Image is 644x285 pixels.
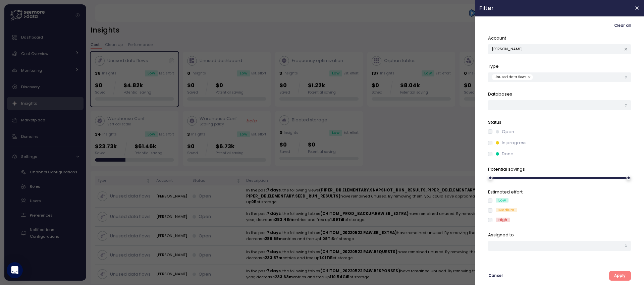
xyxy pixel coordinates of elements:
p: Status [488,119,631,126]
button: Clear all [614,21,631,31]
p: In progress [502,139,527,146]
span: Clear all [614,21,631,30]
p: Estimated effort [488,189,631,195]
p: Type [488,63,631,70]
h2: Filter [479,5,629,11]
button: Apply [609,271,631,281]
p: Databases [488,91,631,98]
span: Unused data flows [494,74,527,80]
div: Medium [496,208,517,212]
div: Low [496,198,508,203]
p: Done [502,151,514,157]
button: Cancel [488,271,503,281]
div: Open Intercom Messenger [7,262,23,278]
span: Apply [614,271,626,280]
p: Account [488,35,631,42]
p: Assigned to [488,232,631,238]
button: [PERSON_NAME] [488,44,631,54]
p: Open [502,128,515,135]
div: High [496,218,510,222]
p: Potential savings [488,166,631,173]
